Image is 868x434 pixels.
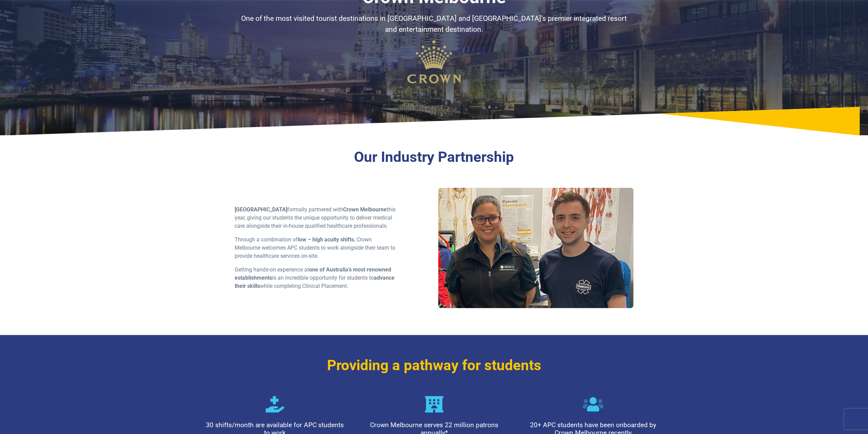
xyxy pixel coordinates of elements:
[235,149,634,166] h3: Our Industry Partnership
[235,206,287,213] strong: [GEOGRAPHIC_DATA]
[235,236,396,260] p: Through a combination of , Crown Melbourne welcomes APC students to work alongside their team to ...
[407,40,461,83] img: Crown Melbourne Logo.
[235,13,634,35] p: One of the most visited tourist destinations in [GEOGRAPHIC_DATA] and [GEOGRAPHIC_DATA]’s premier...
[235,275,395,289] strong: advance their skills
[235,266,396,290] p: Getting hands-on experience at is an incredible opportunity for students to while completing Clin...
[235,357,634,374] h3: Providing a pathway for students
[235,266,391,281] strong: one of Australia’s most renowned establishments
[298,236,354,243] strong: low – high acuity shifts
[343,206,387,213] strong: Crown Melbourne
[235,206,396,230] p: formally partnered with this year, giving our students the unique opportunity to deliver medical ...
